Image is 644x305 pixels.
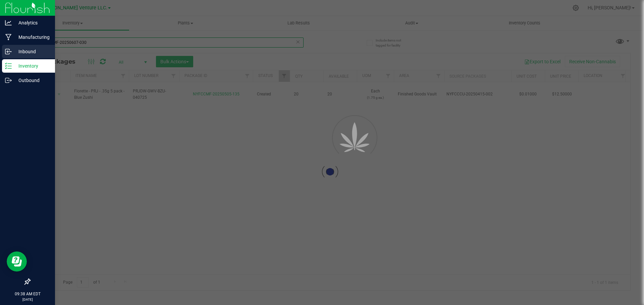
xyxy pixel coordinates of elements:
[12,76,52,84] p: Outbound
[3,297,52,302] p: [DATE]
[5,34,12,41] inline-svg: Manufacturing
[3,291,52,297] p: 09:38 AM EDT
[12,19,52,27] p: Analytics
[12,62,52,70] p: Inventory
[5,48,12,55] inline-svg: Inbound
[5,63,12,69] inline-svg: Inventory
[5,19,12,26] inline-svg: Analytics
[5,77,12,84] inline-svg: Outbound
[12,33,52,41] p: Manufacturing
[7,251,27,272] iframe: Resource center
[12,48,52,56] p: Inbound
